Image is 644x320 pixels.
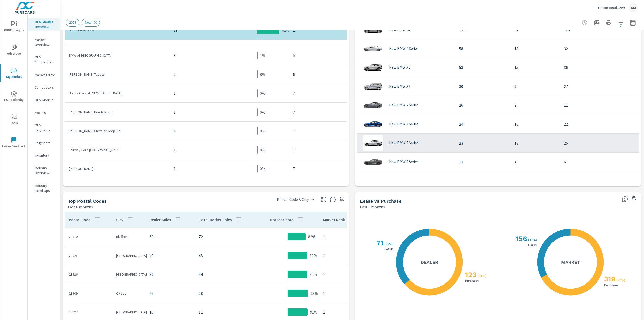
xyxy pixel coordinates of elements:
[69,291,108,296] p: 29909
[35,183,56,193] p: Industry Fixed Ops
[363,154,383,169] img: glamour
[360,204,385,210] p: Last 6 months
[293,147,343,153] p: 7
[35,72,56,77] p: Market Editor
[28,139,60,147] div: Segments
[2,91,26,103] span: PURE Identity
[323,217,345,222] p: Market Rank
[389,84,410,89] p: New BMW X7
[477,274,487,278] p: ( 63% )
[35,85,56,90] p: Competitors
[149,234,191,240] p: 59
[69,310,108,315] p: 29927
[35,19,56,29] p: OEM Market Overview
[35,55,56,65] p: OEM Competitors
[2,137,26,149] span: Leave Feedback
[174,71,222,77] p: 2
[459,121,506,127] p: 24
[564,121,617,127] p: 22
[116,291,141,296] p: Okatie
[28,182,60,194] div: Industry Fixed Ops
[82,19,100,27] div: New
[260,90,265,96] p: 0%
[604,18,614,28] button: Print Report
[199,309,252,315] p: 11
[459,46,506,52] p: 58
[260,71,266,77] p: 0%
[514,102,556,108] p: 2
[149,217,171,222] p: Dealer Sales
[293,166,343,172] p: 7
[389,160,419,164] p: New BMW 8 Series
[260,109,265,115] p: 0%
[68,204,93,210] p: Last 6 months
[69,166,166,171] p: [PERSON_NAME]
[363,41,383,56] img: glamour
[323,253,365,259] p: 1
[464,279,480,282] p: Purchases
[116,217,123,222] p: City
[66,21,79,24] span: 2023
[363,117,383,132] img: glamour
[2,21,26,33] span: PURE Insights
[260,166,265,172] p: 0%
[338,196,346,204] span: Save this to your personalized report
[310,309,318,315] p: 91%
[69,72,166,77] p: [PERSON_NAME] Toyota
[598,5,625,10] p: Hilton Head BMW
[28,152,60,159] div: Inventory
[174,52,222,58] p: 3
[174,90,222,96] p: 1
[199,217,232,222] p: Total Market Sales
[69,128,166,133] p: [PERSON_NAME] Chrysler Jeep Kia
[35,123,56,133] p: OEM Segments
[459,64,506,70] p: 53
[293,52,343,58] p: 5
[35,97,56,102] p: OEM Models
[28,164,60,177] div: Industry Overview
[28,71,60,79] div: Market Editor
[622,196,628,202] span: Understand how shoppers are deciding to purchase vehicles. Sales data is based off market registr...
[28,84,60,91] div: Competitors
[199,253,252,259] p: 45
[389,141,419,145] p: New BMW 5 Series
[514,83,556,89] p: 9
[199,271,252,277] p: 44
[323,290,365,296] p: 1
[69,147,166,152] p: Fairway Ford [GEOGRAPHIC_DATA]
[28,18,60,31] div: OEM Market Overview
[28,121,60,134] div: OEM Segments
[293,109,343,115] p: 7
[149,253,191,259] p: 40
[270,217,293,222] p: Market Share
[363,79,383,94] img: glamour
[310,290,318,296] p: 93%
[363,60,383,75] img: glamour
[174,147,222,153] p: 1
[274,195,318,204] div: Postal Code & City
[616,278,626,282] p: ( 67% )
[69,217,90,222] p: Postal Code
[2,67,26,80] span: My Market
[514,159,556,165] p: 4
[174,166,222,172] p: 1
[375,239,384,247] h2: 71
[69,91,166,96] p: Honda Cars of [GEOGRAPHIC_DATA]
[2,114,26,126] span: Tools
[323,271,365,277] p: 1
[564,102,617,108] p: 11
[69,53,166,58] p: BMW of [GEOGRAPHIC_DATA]
[564,46,617,52] p: 32
[323,309,365,315] p: 1
[603,283,619,287] p: Purchases
[323,234,365,240] p: 1
[320,196,328,204] button: Make Fullscreen
[82,21,94,24] span: New
[459,140,506,146] p: 23
[459,102,506,108] p: 26
[514,64,556,70] p: 15
[514,121,556,127] p: 10
[116,234,141,239] p: Bluffton
[116,253,141,258] p: [GEOGRAPHIC_DATA]
[69,28,166,33] p: Hilton Head BMW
